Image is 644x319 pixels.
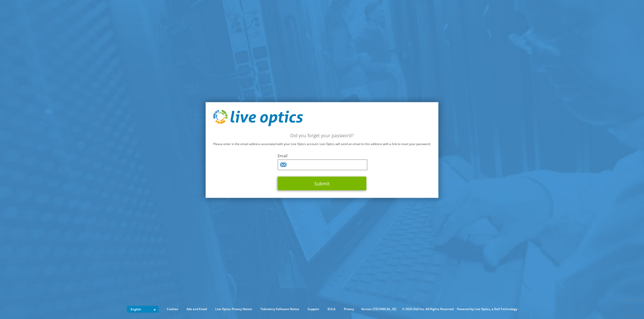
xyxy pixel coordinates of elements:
a: Cookies [163,306,182,312]
a: Privacy [340,306,358,312]
a: Ads and Email [183,306,211,312]
a: EULA [324,306,339,312]
img: live_optics_svg.svg [213,110,303,126]
li: Powered by Live Optics, a Dell Technology [457,306,517,312]
a: Live Optics Privacy Notice [211,306,256,312]
label: Email [278,153,366,158]
a: Telemetry Software Notice [257,306,303,312]
h2: Did you forget your password? [213,133,431,138]
li: Version [TECHNICAL_ID] [359,306,399,312]
button: Submit [278,177,366,190]
p: Please enter in the email address associated with your Live Optics account. Live Optics will send... [213,141,431,147]
a: Support [304,306,323,312]
li: © 2025 Dell Inc. All Rights Reserved [400,306,456,312]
